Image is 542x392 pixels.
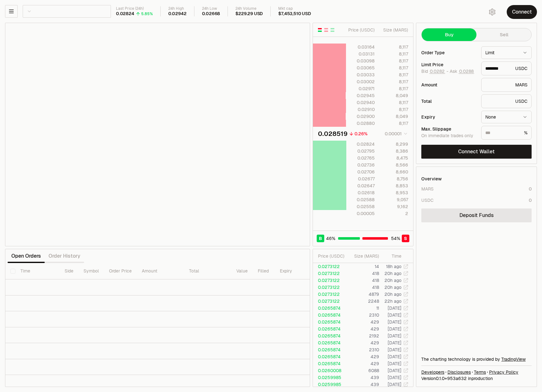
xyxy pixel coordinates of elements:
button: Connect [507,5,537,19]
button: Select all [10,269,15,274]
th: Total [184,263,231,279]
div: Size ( MARS ) [352,253,379,259]
div: 8,117 [380,79,408,85]
div: 0.00005 [347,210,375,217]
div: 9,162 [380,203,408,210]
time: 18h ago [386,264,401,269]
span: S [404,235,407,242]
button: Limit [481,46,532,59]
td: 2310 [347,346,379,353]
td: 0.0265874 [313,353,347,360]
div: Max. Slippage [421,127,476,131]
th: Symbol [78,263,104,279]
div: 8,953 [380,190,408,196]
td: 2310 [347,312,379,319]
div: 0 [529,197,532,203]
button: None [481,111,532,123]
td: 0.0273122 [313,277,347,284]
div: 0.02945 [347,92,375,99]
th: Side [60,263,78,279]
td: 418 [347,270,379,277]
div: 24h High [168,6,187,11]
time: [DATE] [388,326,401,332]
td: 429 [347,360,379,367]
td: 0.0259985 [313,381,347,388]
div: 8,117 [380,106,408,113]
div: USDC [421,197,434,203]
td: 0.0273122 [313,263,347,270]
div: 8,117 [380,65,408,71]
td: 14 [347,263,379,270]
div: 8,117 [380,51,408,57]
div: 8,299 [380,141,408,147]
div: 24h Low [202,6,220,11]
div: 8,853 [380,183,408,189]
div: 0.03131 [347,51,375,57]
div: Total [421,99,476,103]
div: 2 [380,210,408,217]
time: 20h ago [384,291,401,297]
time: [DATE] [388,340,401,346]
div: Price ( USDC ) [318,253,347,259]
td: 0.0273122 [313,284,347,291]
span: B [319,235,322,242]
div: $7,453,510 USD [278,11,311,17]
div: The charting technology is provided by [421,356,532,362]
td: 2192 [347,332,379,339]
div: 5.85% [141,11,153,16]
button: Show Buy Orders Only [330,27,335,32]
button: Order History [45,250,84,262]
div: 0.03002 [347,79,375,85]
th: Filled [253,263,275,279]
td: 0.0273122 [313,298,347,305]
div: 0.02940 [347,99,375,106]
span: Ask [450,69,474,74]
button: Buy [422,28,476,41]
td: 418 [347,284,379,291]
span: 54 % [391,235,400,242]
div: 8,049 [380,92,408,99]
time: [DATE] [388,347,401,353]
div: 0.02736 [347,162,375,168]
span: 953a6329c163310e6a6bf567f03954a37d74ab26 [447,376,467,381]
div: 0.02900 [347,113,375,120]
button: 0.0282 [429,69,445,74]
td: 429 [347,339,379,346]
td: 6088 [347,367,379,374]
a: Terms [474,369,486,375]
td: 4879 [347,291,379,298]
div: 8,475 [380,155,408,161]
div: USDC [481,61,532,75]
div: Overview [421,176,442,182]
time: [DATE] [388,361,401,366]
div: 0.02795 [347,148,375,154]
div: 0.02880 [347,120,375,126]
th: Amount [137,263,184,279]
div: 8,660 [380,169,408,175]
time: 22h ago [384,298,401,304]
a: Deposit Funds [421,208,532,222]
div: 8,117 [380,58,408,64]
div: % [481,126,532,140]
a: TradingView [501,356,526,362]
time: [DATE] [388,382,401,387]
td: 0.0265874 [313,312,347,319]
iframe: Financial Chart [5,23,310,246]
div: Order Type [421,50,476,55]
time: [DATE] [388,333,401,339]
td: 439 [347,381,379,388]
div: MARS [481,78,532,92]
div: 8,117 [380,85,408,92]
td: 0.0259985 [313,374,347,381]
div: $229.29 USD [235,11,263,17]
td: 0.0265874 [313,346,347,353]
div: 8,117 [380,99,408,106]
td: 0.0273122 [313,291,347,298]
a: Privacy Policy [489,369,518,375]
time: 20h ago [384,284,401,290]
div: 8,756 [380,176,408,182]
a: Developers [421,369,444,375]
div: 0.02647 [347,183,375,189]
td: 429 [347,353,379,360]
div: Size ( MARS ) [380,27,408,33]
